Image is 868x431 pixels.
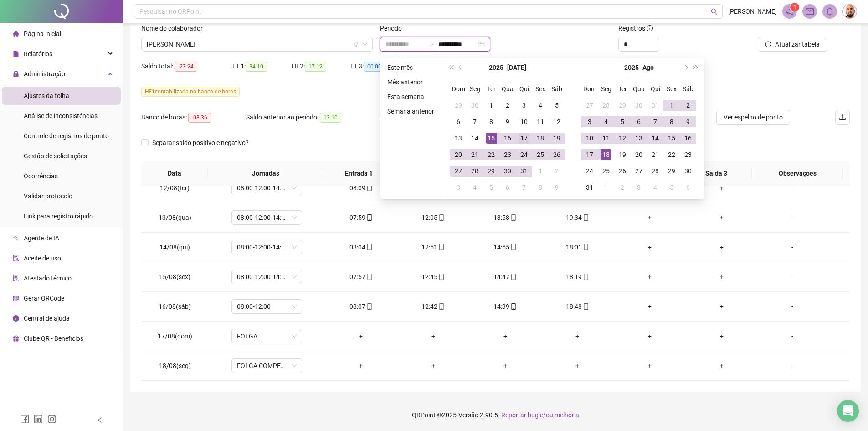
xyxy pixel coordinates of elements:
[502,133,513,144] div: 16
[617,149,628,160] div: 19
[499,114,516,130] td: 2025-07-09
[663,97,680,114] td: 2025-08-01
[584,116,595,127] div: 3
[598,97,614,114] td: 2025-07-28
[532,146,549,163] td: 2025-07-25
[617,100,628,111] div: 29
[519,116,529,127] div: 10
[837,400,859,422] div: Open Intercom Messenger
[601,182,611,193] div: 1
[24,315,70,322] span: Central de ajuda
[631,97,647,114] td: 2025-07-30
[650,133,661,144] div: 14
[680,114,696,130] td: 2025-08-09
[631,130,647,146] td: 2025-08-13
[683,182,693,193] div: 6
[516,146,532,163] td: 2025-07-24
[680,58,690,77] button: next-year
[13,295,19,301] span: qrcode
[647,163,663,179] td: 2025-08-28
[598,179,614,196] td: 2025-09-01
[551,133,562,144] div: 19
[499,146,516,163] td: 2025-07-23
[584,149,595,160] div: 17
[581,97,598,114] td: 2025-07-27
[617,116,628,127] div: 5
[663,146,680,163] td: 2025-08-22
[650,116,661,127] div: 7
[379,112,467,123] div: Lançamentos:
[584,182,595,193] div: 31
[237,240,297,254] span: 08:00-12:00-14:00-18:00
[666,182,677,193] div: 5
[353,42,359,47] span: filter
[549,213,606,223] div: 19:34
[149,138,252,148] span: Separar saldo positivo e negativo?
[486,116,497,127] div: 8
[507,58,526,77] button: month panel
[532,81,549,97] th: Sex
[159,244,190,251] span: 14/08(qui)
[617,133,628,144] div: 12
[691,58,701,77] button: super-next-year
[141,23,209,33] label: Nome do colaborador
[404,213,462,223] div: 12:05
[13,275,19,281] span: solution
[450,146,467,163] td: 2025-07-20
[666,133,677,144] div: 15
[666,116,677,127] div: 8
[532,179,549,196] td: 2025-08-08
[683,149,693,160] div: 23
[237,211,297,224] span: 08:00-12:00-14:00-18:00
[13,51,19,57] span: file
[663,163,680,179] td: 2025-08-29
[24,30,61,37] span: Página inicial
[467,81,483,97] th: Seg
[532,130,549,146] td: 2025-07-18
[467,146,483,163] td: 2025-07-21
[549,163,565,179] td: 2025-08-02
[663,130,680,146] td: 2025-08-15
[581,163,598,179] td: 2025-08-24
[581,146,598,163] td: 2025-08-17
[535,100,546,111] div: 4
[549,242,606,252] div: 18:01
[633,149,644,160] div: 20
[647,97,663,114] td: 2025-07-31
[519,149,529,160] div: 24
[502,182,513,193] div: 6
[617,182,628,193] div: 2
[24,172,58,180] span: Ocorrências
[549,146,565,163] td: 2025-07-26
[631,114,647,130] td: 2025-08-06
[765,41,771,47] span: reload
[24,112,98,119] span: Análise de inconsistências
[650,166,661,177] div: 28
[384,106,438,117] li: Semana anterior
[384,62,438,73] li: Este mês
[141,61,232,72] div: Saldo total:
[450,114,467,130] td: 2025-07-06
[483,179,499,196] td: 2025-08-05
[237,359,297,373] span: FOLGA COMPENSATÓRIA
[535,133,546,144] div: 18
[650,149,661,160] div: 21
[647,25,653,31] span: info-circle
[509,214,517,221] span: mobile
[839,114,846,121] span: upload
[502,149,513,160] div: 23
[535,182,546,193] div: 8
[208,161,323,186] th: Jornadas
[489,58,503,77] button: year panel
[469,133,480,144] div: 14
[683,133,693,144] div: 16
[483,130,499,146] td: 2025-07-15
[141,87,240,97] span: contabilizada no banco de horas
[24,50,52,57] span: Relatórios
[24,192,72,200] span: Validar protocolo
[631,81,647,97] th: Qua
[633,133,644,144] div: 13
[486,149,497,160] div: 22
[618,23,653,33] span: Registros
[246,112,379,123] div: Saldo anterior ao período:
